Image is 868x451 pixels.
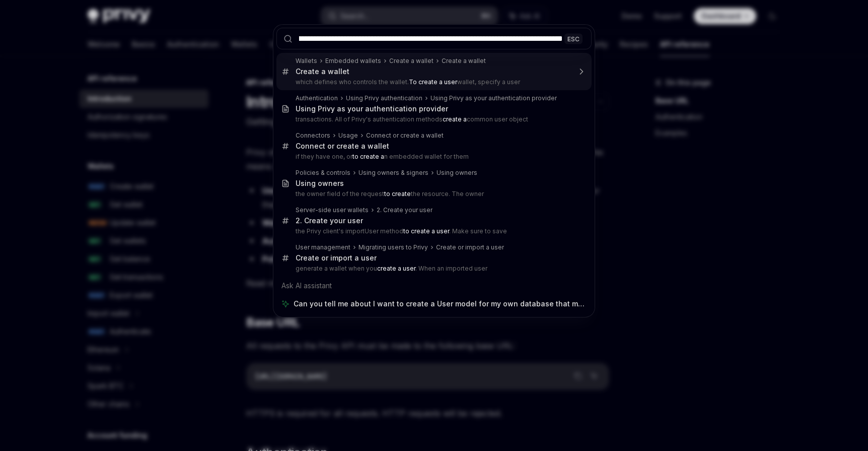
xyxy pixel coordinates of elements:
b: to create a user [403,227,449,235]
div: Create a wallet [389,57,433,65]
p: which defines who controls the wallet. wallet, specify a user [296,78,570,86]
div: User management [296,243,350,251]
b: create a user [377,265,415,272]
b: to create [384,190,411,198]
div: Create or import a user [436,243,504,251]
div: Using owners & signers [358,169,428,177]
div: Usage [338,132,358,140]
div: Server-side user wallets [296,206,369,214]
div: Using Privy as your authentication provider [430,94,557,102]
div: Connectors [296,132,330,140]
div: Using Privy authentication [346,94,422,102]
div: ESC [564,33,583,44]
p: transactions. All of Privy's authentication methods common user object [296,115,570,123]
div: Create a wallet [296,67,349,76]
div: Authentication [296,94,338,102]
div: Ask AI assistant [276,277,592,295]
div: Embedded wallets [325,57,381,65]
div: Wallets [296,57,317,65]
span: Can you tell me about I want to create a User model for my own database that matches privy. What ... [294,299,587,309]
p: the owner field of the request the resource. The owner [296,190,570,198]
div: Policies & controls [296,169,350,177]
div: Connect or create a wallet [366,132,444,140]
div: Connect or create a wallet [296,142,389,151]
div: 2. Create your user [296,216,363,225]
b: create a [443,115,467,123]
b: To create a user [409,78,457,86]
div: Migrating users to Privy [358,243,428,251]
div: Using Privy as your authentication provider [296,104,448,113]
div: Create a wallet [442,57,486,65]
div: 2. Create your user [377,206,432,214]
div: Create or import a user [296,253,377,263]
b: to create a [352,153,384,160]
div: Using owners [437,169,477,177]
p: generate a wallet when you . When an imported user [296,265,570,273]
div: Using owners [296,179,344,188]
p: the Privy client's importUser method . Make sure to save [296,227,570,235]
p: if they have one, or n embedded wallet for them [296,153,570,161]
